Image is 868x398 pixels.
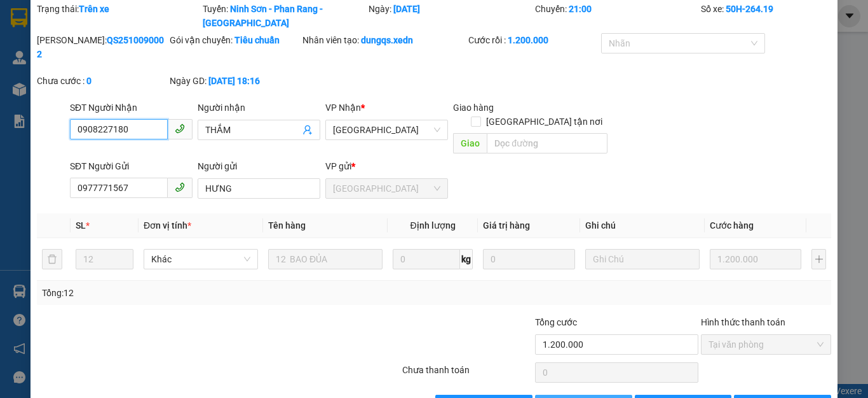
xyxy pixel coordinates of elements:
[175,124,185,134] span: phone
[483,249,574,269] input: 0
[208,76,260,86] b: [DATE] 18:16
[700,2,832,30] div: Số xe:
[701,317,785,327] label: Hình thức thanh toán
[726,4,773,14] b: 50H-264.19
[138,16,168,46] img: logo.jpg
[367,2,533,30] div: Ngày:
[333,120,440,139] span: Sài Gòn
[70,101,193,115] div: SĐT Người Nhận
[481,115,607,129] span: [GEOGRAPHIC_DATA] tận nơi
[580,213,705,238] th: Ghi chú
[302,33,466,47] div: Nhân viên tạo:
[468,33,599,47] div: Cước rồi :
[203,4,323,28] b: Ninh Sơn - Phan Rang - [GEOGRAPHIC_DATA]
[453,103,494,113] span: Giao hàng
[410,220,455,231] span: Định lượng
[234,35,280,45] b: Tiêu chuẩn
[325,159,448,173] div: VP gửi
[170,74,300,88] div: Ngày GD:
[36,2,201,30] div: Trạng thái:
[198,159,320,173] div: Người gửi
[37,33,167,61] div: [PERSON_NAME]:
[175,182,185,192] span: phone
[401,363,534,385] div: Chưa thanh toán
[170,33,300,47] div: Gói vận chuyển:
[710,220,754,231] span: Cước hàng
[569,4,592,14] b: 21:00
[42,249,62,269] button: delete
[79,4,109,14] b: Trên xe
[710,249,801,269] input: 0
[268,249,383,269] input: VD: Bàn, Ghế
[37,74,167,88] div: Chưa cước :
[483,220,530,231] span: Giá trị hàng
[76,220,86,231] span: SL
[585,249,700,269] input: Ghi Chú
[302,125,313,135] span: user-add
[268,220,306,231] span: Tên hàng
[709,335,824,354] span: Tại văn phòng
[325,103,361,113] span: VP Nhận
[107,48,175,59] b: [DOMAIN_NAME]
[201,2,367,30] div: Tuyến:
[487,133,607,153] input: Dọc đường
[42,286,336,300] div: Tổng: 12
[78,18,126,78] b: Gửi khách hàng
[70,159,193,173] div: SĐT Người Gửi
[535,317,577,327] span: Tổng cước
[534,2,700,30] div: Chuyến:
[460,249,473,269] span: kg
[333,179,440,198] span: Quảng Sơn
[508,35,548,45] b: 1.200.000
[16,82,56,142] b: Xe Đăng Nhân
[198,101,320,115] div: Người nhận
[361,35,413,45] b: dungqs.xedn
[107,60,175,76] li: (c) 2017
[393,4,420,14] b: [DATE]
[811,249,826,269] button: plus
[453,133,487,153] span: Giao
[144,220,191,231] span: Đơn vị tính
[151,250,250,269] span: Khác
[86,76,92,86] b: 0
